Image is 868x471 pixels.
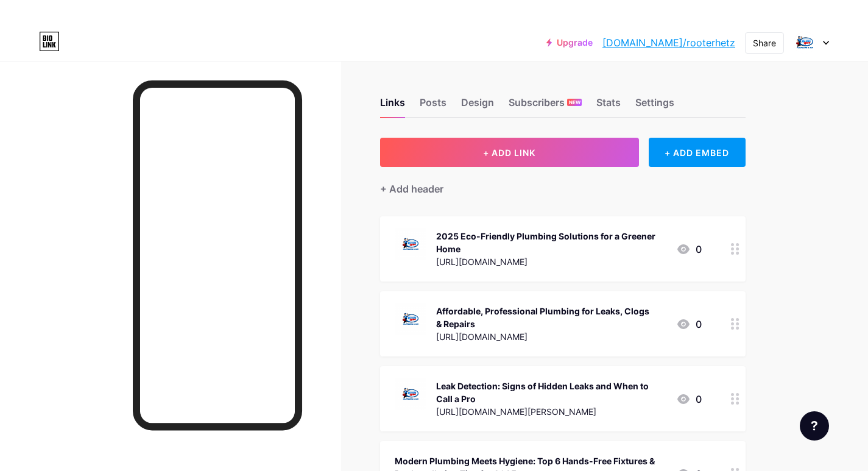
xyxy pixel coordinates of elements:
[602,35,735,50] a: [DOMAIN_NAME]/rooterhetz
[753,37,776,49] div: Share
[395,228,426,260] img: 2025 Eco-Friendly Plumbing Solutions for a Greener Home
[676,392,702,406] div: 0
[380,138,639,167] button: + ADD LINK
[380,182,443,196] div: + Add header
[436,330,666,343] div: [URL][DOMAIN_NAME]
[483,147,535,158] span: + ADD LINK
[380,95,405,117] div: Links
[635,95,674,117] div: Settings
[436,255,666,268] div: [URL][DOMAIN_NAME]
[436,380,666,405] div: Leak Detection: Signs of Hidden Leaks and When to Call a Pro
[420,95,446,117] div: Posts
[676,317,702,331] div: 0
[395,378,426,410] img: Leak Detection: Signs of Hidden Leaks and When to Call a Pro
[461,95,494,117] div: Design
[509,95,582,117] div: Subscribers
[436,230,666,255] div: 2025 Eco-Friendly Plumbing Solutions for a Greener Home
[649,138,746,167] div: + ADD EMBED
[596,95,621,117] div: Stats
[793,31,816,54] img: Rooter Hero Santa Rosa
[436,405,666,418] div: [URL][DOMAIN_NAME][PERSON_NAME]
[436,305,666,330] div: Affordable, Professional Plumbing for Leaks, Clogs & Repairs
[546,38,593,48] a: Upgrade
[676,242,702,257] div: 0
[569,99,580,106] span: NEW
[395,303,426,335] img: Affordable, Professional Plumbing for Leaks, Clogs & Repairs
